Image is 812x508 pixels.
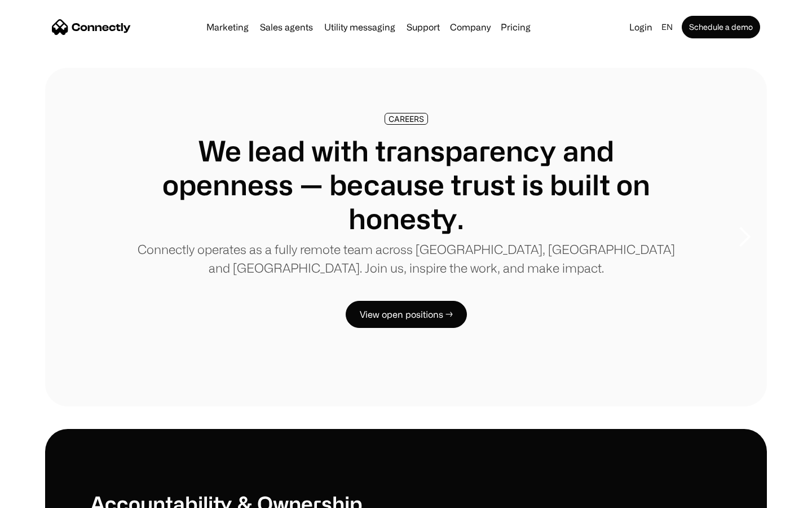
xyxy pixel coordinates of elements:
a: home [52,19,131,36]
div: Company [450,19,491,35]
a: Login [625,19,657,35]
div: 1 of 8 [45,68,767,406]
div: en [657,19,679,35]
div: Company [447,19,494,35]
aside: Language selected: English [11,487,68,504]
a: Support [402,23,444,32]
div: en [661,19,673,35]
p: Connectly operates as a fully remote team across [GEOGRAPHIC_DATA], [GEOGRAPHIC_DATA] and [GEOGRA... [135,240,677,277]
div: CAREERS [389,115,424,123]
a: Marketing [202,23,253,32]
div: carousel [45,68,767,406]
a: Schedule a demo [682,16,760,38]
a: Sales agents [255,23,317,32]
a: Utility messaging [320,23,400,32]
div: next slide [722,181,767,294]
ul: Language list [23,488,68,504]
a: Pricing [496,23,535,32]
a: View open positions → [346,301,467,328]
h1: We lead with transparency and openness — because trust is built on honesty. [135,134,677,235]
